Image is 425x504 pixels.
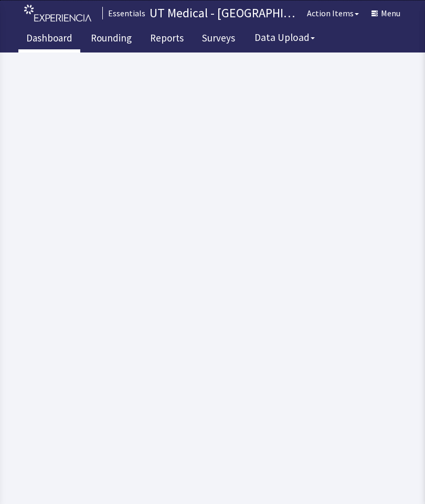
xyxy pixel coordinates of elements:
a: Rounding [83,26,140,52]
div: Essentials [102,7,145,19]
p: UT Medical - [GEOGRAPHIC_DATA][US_STATE] [150,5,301,22]
a: Surveys [194,26,243,52]
button: Menu [365,3,407,24]
button: Data Upload [248,28,321,47]
img: experiencia_logo.png [24,5,91,22]
a: Reports [142,26,192,52]
a: Dashboard [18,26,80,52]
button: Action Items [301,3,365,24]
